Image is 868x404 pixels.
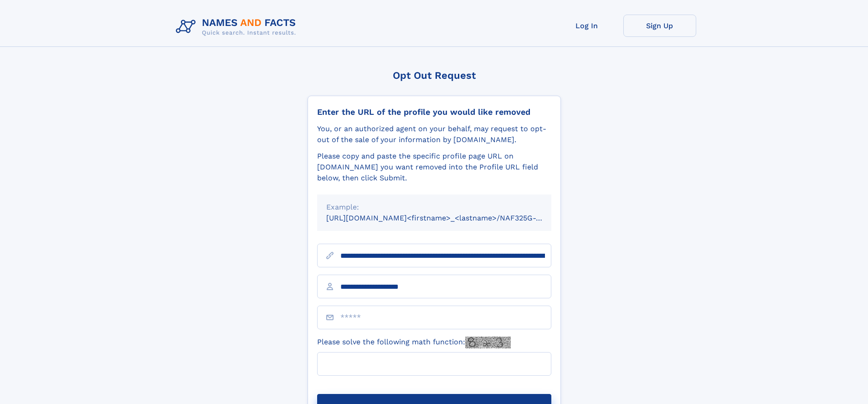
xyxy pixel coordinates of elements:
[623,15,696,37] a: Sign Up
[317,337,511,348] label: Please solve the following math function:
[550,15,623,37] a: Log In
[172,15,303,39] img: Logo Names and Facts
[317,151,551,184] div: Please copy and paste the specific profile page URL on [DOMAIN_NAME] you want removed into the Pr...
[326,202,542,213] div: Example:
[326,214,569,222] small: [URL][DOMAIN_NAME]<firstname>_<lastname>/NAF325G-xxxxxxxx
[317,123,551,145] div: You, or an authorized agent on your behalf, may request to opt-out of the sale of your informatio...
[317,107,551,117] div: Enter the URL of the profile you would like removed
[308,70,561,81] div: Opt Out Request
